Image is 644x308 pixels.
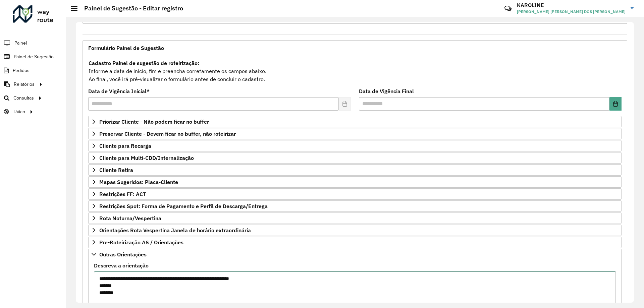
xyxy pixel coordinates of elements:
a: Outras Orientações [88,249,622,260]
span: [PERSON_NAME] [PERSON_NAME] DOS [PERSON_NAME] [517,9,626,15]
span: Pedidos [13,67,30,74]
a: Restrições FF: ACT [88,188,622,200]
span: Relatórios [14,81,35,88]
button: Choose Date [609,97,622,111]
span: Tático [13,108,25,115]
span: Outras Orientações [99,252,147,257]
label: Data de Vigência Final [359,87,414,95]
span: Cliente para Multi-CDD/Internalização [99,155,194,161]
a: Preservar Cliente - Devem ficar no buffer, não roteirizar [88,128,622,139]
span: Cliente Retira [99,167,133,173]
a: Priorizar Cliente - Não podem ficar no buffer [88,116,622,127]
a: Cliente para Recarga [88,140,622,151]
span: Preservar Cliente - Devem ficar no buffer, não roteirizar [99,131,236,136]
span: Formulário Painel de Sugestão [88,45,164,51]
a: Rota Noturna/Vespertina [88,212,622,224]
span: Painel [14,40,27,47]
span: Cliente para Recarga [99,143,151,148]
a: Cliente para Multi-CDD/Internalização [88,152,622,164]
span: Pre-Roteirização AS / Orientações [99,240,183,245]
span: Consultas [13,95,34,102]
a: Orientações Rota Vespertina Janela de horário extraordinária [88,225,622,236]
span: Mapas Sugeridos: Placa-Cliente [99,179,178,185]
a: Contato Rápido [501,1,515,16]
a: Pre-Roteirização AS / Orientações [88,237,622,248]
label: Descreva a orientação [94,261,149,269]
a: Mapas Sugeridos: Placa-Cliente [88,176,622,188]
span: Restrições FF: ACT [99,191,146,197]
div: Informe a data de inicio, fim e preencha corretamente os campos abaixo. Ao final, você irá pré-vi... [88,59,622,83]
span: Orientações Rota Vespertina Janela de horário extraordinária [99,228,251,233]
a: Restrições Spot: Forma de Pagamento e Perfil de Descarga/Entrega [88,200,622,212]
span: Rota Noturna/Vespertina [99,215,161,221]
strong: Cadastro Painel de sugestão de roteirização: [89,60,199,66]
h3: KAROLINE [517,2,626,8]
span: Painel de Sugestão [14,53,54,60]
h2: Painel de Sugestão - Editar registro [77,5,183,12]
label: Data de Vigência Inicial [88,87,150,95]
a: Cliente Retira [88,164,622,176]
span: Restrições Spot: Forma de Pagamento e Perfil de Descarga/Entrega [99,203,268,209]
span: Priorizar Cliente - Não podem ficar no buffer [99,119,209,124]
